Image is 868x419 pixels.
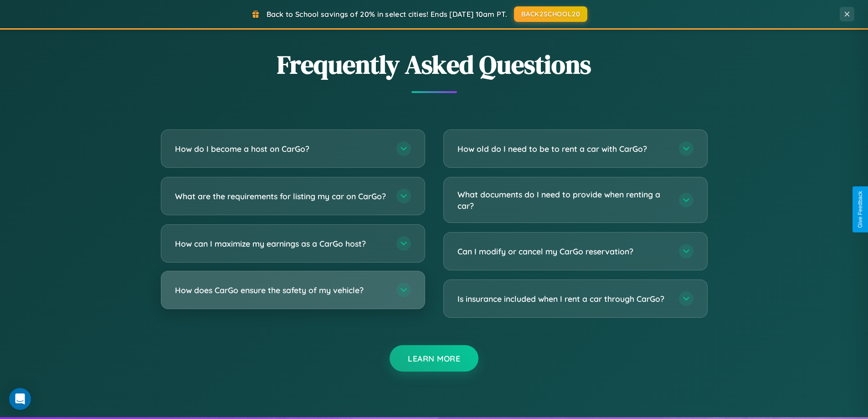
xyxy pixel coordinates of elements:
h3: How old do I need to be to rent a car with CarGo? [457,143,670,155]
h3: Can I modify or cancel my CarGo reservation? [457,246,670,257]
div: Open Intercom Messenger [9,388,31,410]
h3: Is insurance included when I rent a car through CarGo? [457,293,670,305]
button: Learn More [390,345,478,372]
h3: What are the requirements for listing my car on CarGo? [175,191,387,202]
h3: How can I maximize my earnings as a CarGo host? [175,238,387,249]
h2: Frequently Asked Questions [161,47,708,82]
span: Back to School savings of 20% in select cities! Ends [DATE] 10am PT. [267,10,507,19]
h3: How does CarGo ensure the safety of my vehicle? [175,285,387,296]
h3: What documents do I need to provide when renting a car? [457,189,670,211]
button: BACK2SCHOOL20 [514,6,587,22]
div: Give Feedback [857,191,863,228]
h3: How do I become a host on CarGo? [175,143,387,155]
